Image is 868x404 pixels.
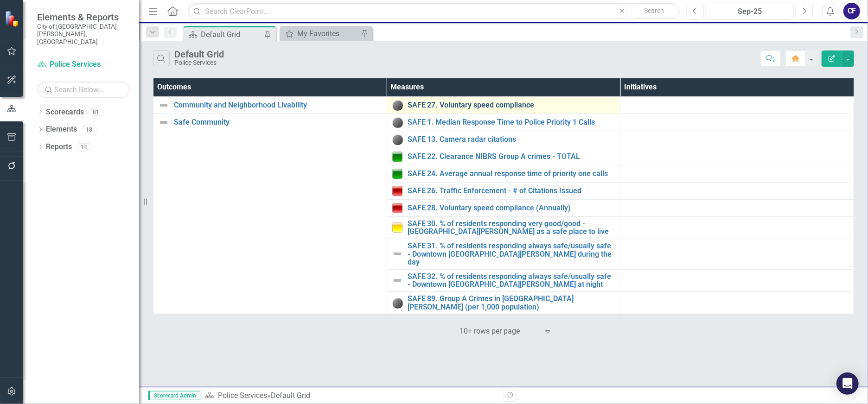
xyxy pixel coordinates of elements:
[408,295,616,311] a: SAFE 89. Group A Crimes in [GEOGRAPHIC_DATA][PERSON_NAME] (per 1,000 population)
[77,143,91,151] div: 14
[387,131,620,148] td: Double-Click to Edit Right Click for Context Menu
[282,28,358,39] a: My Favorites
[392,134,403,145] img: No Information
[408,242,616,266] a: SAFE 31. % of residents responding always safe/usually safe - Downtown [GEOGRAPHIC_DATA][PERSON_N...
[188,3,680,19] input: Search ClearPoint...
[37,59,130,70] a: Police Services
[392,100,403,111] img: No Information
[408,220,616,236] a: SAFE 30. % of residents responding very good/good - [GEOGRAPHIC_DATA][PERSON_NAME] as a safe plac...
[205,391,497,401] div: »
[392,248,403,259] img: Not Defined
[174,118,382,126] a: Safe Community
[387,148,620,165] td: Double-Click to Edit Right Click for Context Menu
[46,124,77,135] a: Elements
[37,82,130,98] input: Search Below...
[153,114,387,314] td: Double-Click to Edit Right Click for Context Menu
[387,199,620,216] td: Double-Click to Edit Right Click for Context Menu
[387,269,620,291] td: Double-Click to Edit Right Click for Context Menu
[46,142,72,152] a: Reports
[408,101,616,109] a: SAFE 27. Voluntary speed compliance
[387,292,620,314] td: Double-Click to Edit Right Click for Context Menu
[174,49,224,59] div: Default Grid
[392,151,403,162] img: On Target
[37,23,130,45] small: City of [GEOGRAPHIC_DATA][PERSON_NAME], [GEOGRAPHIC_DATA]
[707,3,793,19] button: Sep-25
[631,5,677,18] button: Search
[148,391,200,400] span: Scorecard Admin
[89,108,103,116] div: 81
[153,96,387,114] td: Double-Click to Edit Right Click for Context Menu
[387,96,620,114] td: Double-Click to Edit Right Click for Context Menu
[201,29,262,40] div: Default Grid
[37,12,130,23] span: Elements & Reports
[271,391,310,400] div: Default Grid
[408,152,616,161] a: SAFE 22. Clearance NIBRS Group A crimes - TOTAL
[82,126,96,133] div: 18
[392,297,403,309] img: No Information
[387,114,620,131] td: Double-Click to Edit Right Click for Context Menu
[387,165,620,182] td: Double-Click to Edit Right Click for Context Menu
[408,118,616,126] a: SAFE 1. Median Response Time to Police Priority 1 Calls
[218,391,267,400] a: Police Services
[5,11,21,27] img: ClearPoint Strategy
[392,202,403,214] img: Below Plan
[710,6,790,17] div: Sep-25
[408,135,616,144] a: SAFE 13. Camera radar citations
[392,185,403,196] img: Below Plan
[843,3,860,19] button: CF
[408,272,616,289] a: SAFE 32. % of residents responding always safe/usually safe - Downtown [GEOGRAPHIC_DATA][PERSON_N...
[408,187,616,195] a: SAFE 26. Traffic Enforcement - # of Citations Issued
[408,170,616,178] a: SAFE 24. Average annual response time of priority one calls
[387,182,620,199] td: Double-Click to Edit Right Click for Context Menu
[392,117,403,128] img: No Information
[158,117,169,128] img: Not Defined
[392,275,403,286] img: Not Defined
[174,101,382,109] a: Community and Neighborhood Livability
[174,59,224,66] div: Police Services
[408,204,616,212] a: SAFE 28. Voluntary speed compliance (Annually)
[46,107,84,118] a: Scorecards
[644,7,664,14] span: Search
[297,28,358,39] div: My Favorites
[158,100,169,111] img: Not Defined
[387,216,620,239] td: Double-Click to Edit Right Click for Context Menu
[387,239,620,270] td: Double-Click to Edit Right Click for Context Menu
[392,168,403,179] img: On Target
[836,372,859,395] div: Open Intercom Messenger
[392,222,403,233] img: Caution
